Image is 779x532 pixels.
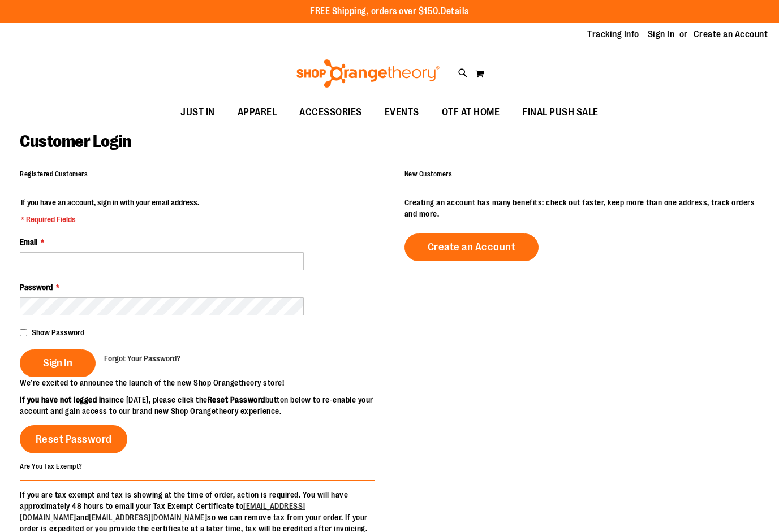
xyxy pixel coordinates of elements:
span: FINAL PUSH SALE [522,100,599,125]
span: Reset Password [36,433,112,446]
a: Sign In [648,28,675,41]
span: Forgot Your Password? [104,354,180,363]
span: JUST IN [180,100,215,125]
strong: Registered Customers [20,170,88,178]
p: We’re excited to announce the launch of the new Shop Orangetheory store! [20,377,390,388]
a: Details [441,6,469,16]
a: Create an Account [694,28,768,41]
a: Create an Account [404,233,539,261]
p: since [DATE], please click the button below to re-enable your account and gain access to our bran... [20,394,390,417]
span: * Required Fields [21,214,199,225]
p: Creating an account has many benefits: check out faster, keep more than one address, track orders... [404,197,759,219]
a: Tracking Info [587,28,639,41]
p: FREE Shipping, orders over $150. [310,5,469,18]
span: APPAREL [238,100,277,125]
span: Email [20,237,37,246]
strong: Reset Password [208,395,265,404]
legend: If you have an account, sign in with your email address. [20,197,200,225]
span: Create an Account [428,241,516,253]
a: Reset Password [20,425,127,453]
strong: New Customers [404,170,453,178]
span: OTF AT HOME [442,100,500,125]
span: ACCESSORIES [299,100,362,125]
strong: Are You Tax Exempt? [20,462,83,470]
a: Forgot Your Password? [104,353,180,364]
span: Sign In [43,357,72,369]
span: Show Password [32,328,84,337]
span: Password [20,283,53,292]
span: Customer Login [20,132,131,151]
span: EVENTS [385,100,419,125]
a: [EMAIL_ADDRESS][DOMAIN_NAME] [89,513,207,522]
strong: If you have not logged in [20,395,105,404]
img: Shop Orangetheory [295,59,441,88]
button: Sign In [20,349,96,377]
